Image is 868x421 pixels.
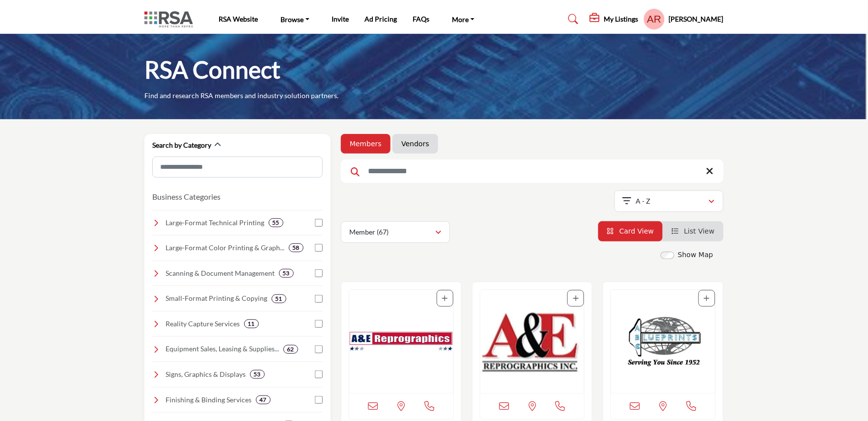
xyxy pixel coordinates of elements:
[401,139,429,149] a: Vendors
[315,320,323,328] input: Select Reality Capture Services checkbox
[248,320,255,327] b: 11
[644,8,665,30] button: Show hide supplier dropdown
[315,244,323,252] input: Select Large-Format Color Printing & Graphics checkbox
[166,369,246,379] h4: Signs, Graphics & Displays: Exterior/interior building signs, trade show booths, event displays, ...
[350,139,382,149] a: Members
[256,395,271,404] div: 47 Results For Finishing & Binding Services
[244,319,259,328] div: 11 Results For Reality Capture Services
[669,14,724,24] h5: [PERSON_NAME]
[704,294,710,302] a: Add To List
[442,294,448,302] a: Add To List
[283,270,290,277] b: 53
[480,290,585,393] img: A & E Reprographics, Inc. VA
[615,190,724,212] button: A - Z
[636,196,651,206] p: A - Z
[480,290,585,393] a: Open Listing in new tab
[663,221,724,241] li: List View
[260,396,267,403] b: 47
[349,290,453,393] a: Open Listing in new tab
[607,227,654,235] a: View Card
[349,290,453,393] img: A & E Reprographics - AZ
[559,11,585,27] a: Search
[166,268,275,278] h4: Scanning & Document Management: Digital conversion, archiving, indexing, secure storage, and stre...
[144,54,280,85] h1: RSA Connect
[611,290,715,393] img: ABC Blueprints
[672,227,715,235] a: View List
[273,219,280,226] b: 55
[166,218,265,228] h4: Large-Format Technical Printing: High-quality printing for blueprints, construction and architect...
[152,191,221,203] button: Business Categories
[152,157,323,178] input: Search Category
[611,290,715,393] a: Open Listing in new tab
[598,221,663,241] li: Card View
[315,295,323,303] input: Select Small-Format Printing & Copying checkbox
[152,140,211,150] h2: Search by Category
[219,15,258,23] a: RSA Website
[573,294,579,302] a: Add To List
[166,319,240,329] h4: Reality Capture Services: Laser scanning, BIM modeling, photogrammetry, 3D scanning, and other ad...
[315,396,323,404] input: Select Finishing & Binding Services checkbox
[341,159,724,183] input: Search Keyword
[341,221,450,243] button: Member (67)
[315,370,323,378] input: Select Signs, Graphics & Displays checkbox
[332,15,349,23] a: Invite
[678,250,713,260] label: Show Map
[315,219,323,227] input: Select Large-Format Technical Printing checkbox
[166,395,252,405] h4: Finishing & Binding Services: Laminating, binding, folding, trimming, and other finishing touches...
[287,346,294,353] b: 62
[315,345,323,353] input: Select Equipment Sales, Leasing & Supplies checkbox
[166,243,285,253] h4: Large-Format Color Printing & Graphics: Banners, posters, vehicle wraps, and presentation graphics.
[349,227,389,237] p: Member (67)
[144,91,338,101] p: Find and research RSA members and industry solution partners.
[590,13,639,25] div: My Listings
[272,294,286,303] div: 51 Results For Small-Format Printing & Copying
[684,227,715,235] span: List View
[293,244,300,251] b: 58
[365,15,397,23] a: Ad Pricing
[279,269,294,278] div: 53 Results For Scanning & Document Management
[619,227,654,235] span: Card View
[604,15,639,24] h5: My Listings
[446,12,482,26] a: More
[315,269,323,277] input: Select Scanning & Document Management checkbox
[269,218,283,227] div: 55 Results For Large-Format Technical Printing
[289,243,304,252] div: 58 Results For Large-Format Color Printing & Graphics
[166,344,280,354] h4: Equipment Sales, Leasing & Supplies: Equipment sales, leasing, service, and resale of plotters, s...
[413,15,430,23] a: FAQs
[254,371,261,378] b: 53
[144,11,198,27] img: Site Logo
[274,12,316,26] a: Browse
[283,345,298,354] div: 62 Results For Equipment Sales, Leasing & Supplies
[250,370,265,379] div: 53 Results For Signs, Graphics & Displays
[166,293,268,303] h4: Small-Format Printing & Copying: Professional printing for black and white and color document pri...
[276,295,282,302] b: 51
